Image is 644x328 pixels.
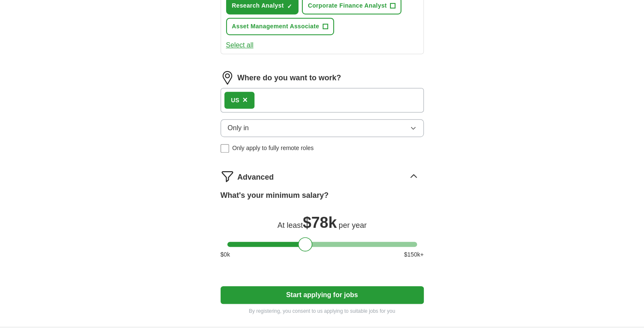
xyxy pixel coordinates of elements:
[221,169,234,183] img: filter
[221,286,424,304] button: Start applying for jobs
[226,18,334,35] button: Asset Management Associate
[303,214,337,231] span: $ 78k
[277,221,303,230] span: At least
[221,119,424,137] button: Only in
[243,94,248,107] button: ×
[228,123,249,133] span: Only in
[232,144,314,153] span: Only apply to fully remote roles
[238,72,341,84] label: Where do you want to work?
[238,172,274,183] span: Advanced
[287,3,292,10] span: ✓
[221,250,230,259] span: $ 0 k
[308,1,387,10] span: Corporate Finance Analyst
[243,95,248,104] span: ×
[231,96,239,105] div: US
[232,22,319,31] span: Asset Management Associate
[226,40,254,50] button: Select all
[221,190,329,201] label: What's your minimum salary?
[404,250,423,259] span: $ 150 k+
[339,221,367,230] span: per year
[221,307,424,315] p: By registering, you consent to us applying to suitable jobs for you
[221,71,234,85] img: location.png
[232,1,284,10] span: Research Analyst
[221,144,229,153] input: Only apply to fully remote roles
